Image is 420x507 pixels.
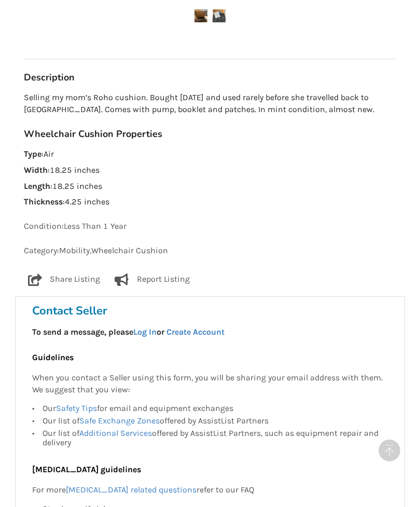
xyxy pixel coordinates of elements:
h3: Wheelchair Cushion Properties [24,128,397,140]
div: Our for email and equipment exchanges [43,404,383,415]
strong: Length [24,181,50,191]
h3: Contact Seller [32,304,388,318]
a: Additional Services [79,428,152,438]
b: Guidelines [32,352,74,362]
p: For more refer to our FAQ [32,484,383,496]
strong: Width [24,165,48,175]
p: : 4.25 inches [24,196,397,208]
a: [MEDICAL_DATA] related questions [66,485,197,495]
p: Category: Mobility , Wheelchair Cushion [24,245,397,257]
p: Condition: Less Than 1 Year [24,221,397,232]
strong: To send a message, please or [32,327,225,337]
p: : 18.25 inches [24,165,397,176]
a: Safe Exchange Zones [79,416,160,426]
strong: Thickness [24,197,63,207]
p: Share Listing [50,273,100,286]
img: roho seat cushion -wheelchair cushion-mobility-burnaby-assistlist-listing [194,9,207,22]
a: Create Account [166,327,225,337]
h3: Description [24,72,397,84]
strong: Type [24,149,41,159]
p: Selling my mom’s Roho cushion. Bought [DATE] and used rarely before she travelled back to [GEOGRA... [24,92,397,116]
img: roho seat cushion -wheelchair cushion-mobility-burnaby-assistlist-listing [213,9,226,22]
p: When you contact a Seller using this form, you will be sharing your email address with them. We s... [32,372,383,396]
a: Safety Tips [56,403,97,413]
p: : Air [24,148,397,160]
p: Report Listing [137,273,190,286]
div: Our list of offered by AssistList Partners, such as equipment repair and delivery [43,427,383,447]
b: [MEDICAL_DATA] guidelines [32,464,141,474]
div: Our list of offered by AssistList Partners [43,415,383,427]
a: Log In [133,327,157,337]
p: : 18.25 inches [24,181,397,193]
